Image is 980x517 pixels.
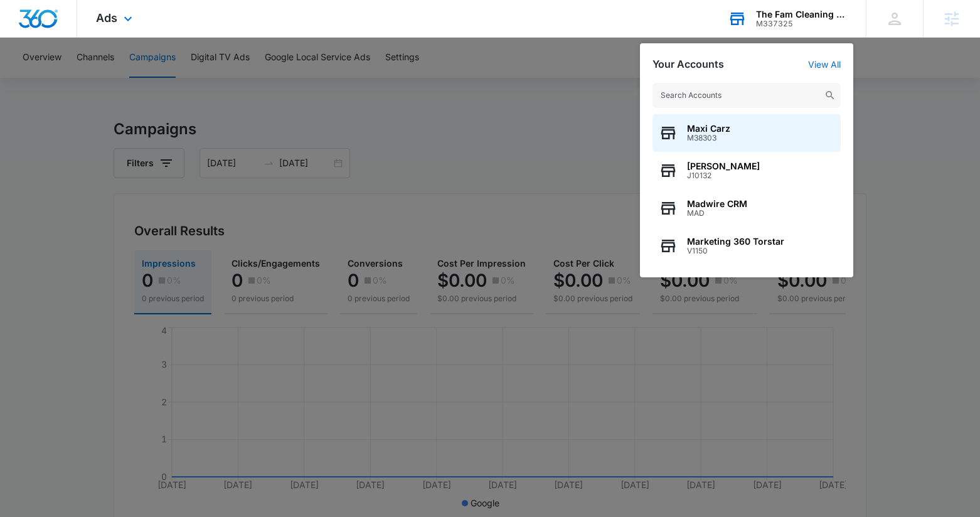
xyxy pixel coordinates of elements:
[687,171,760,180] span: J10132
[652,58,724,70] h2: Your Accounts
[687,247,784,255] span: V1150
[687,209,747,218] span: MAD
[652,227,841,265] button: Marketing 360 TorstarV1150
[96,11,117,24] span: Ads
[652,189,841,227] button: Madwire CRMMAD
[687,134,730,142] span: M38303
[756,19,848,28] div: account id
[652,83,841,108] input: Search Accounts
[687,237,784,247] span: Marketing 360 Torstar
[687,161,760,171] span: [PERSON_NAME]
[756,9,848,19] div: account name
[808,59,841,70] a: View All
[687,199,747,209] span: Madwire CRM
[652,114,841,152] button: Maxi CarzM38303
[687,124,730,134] span: Maxi Carz
[652,152,841,189] button: [PERSON_NAME]J10132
